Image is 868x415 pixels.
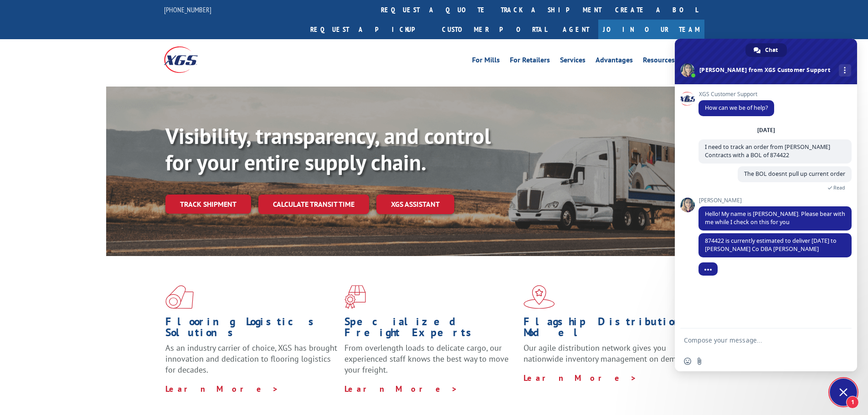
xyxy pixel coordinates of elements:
[165,285,194,309] img: xgs-icon-total-supply-chain-intelligence-red
[699,91,774,97] span: XGS Customer Support
[684,336,828,344] textarea: Compose your message...
[510,56,550,67] a: For Retailers
[344,316,517,343] h1: Specialized Freight Experts
[757,128,775,133] div: [DATE]
[560,56,586,67] a: Services
[839,64,851,77] div: More channels
[165,195,251,214] a: Track shipment
[830,379,857,406] div: Close chat
[598,20,704,39] a: Join Our Team
[833,184,845,191] span: Read
[696,358,703,365] span: Send a file
[554,20,598,39] a: Agent
[165,316,338,343] h1: Flooring Logistics Solutions
[705,210,845,226] span: Hello! My name is [PERSON_NAME]. Please bear with me while I check on this for you
[165,384,279,394] a: Learn More >
[643,56,675,67] a: Resources
[524,285,555,309] img: xgs-icon-flagship-distribution-model-red
[524,373,637,383] a: Learn More >
[524,316,696,343] h1: Flagship Distribution Model
[745,43,787,57] div: Chat
[344,285,366,309] img: xgs-icon-focused-on-flooring-red
[744,170,845,178] span: The BOL doesnt pull up current order
[846,396,859,409] span: 1
[435,20,554,39] a: Customer Portal
[165,343,337,375] span: As an industry carrier of choice, XGS has brought innovation and dedication to flooring logistics...
[344,343,517,383] p: From overlength loads to delicate cargo, our experienced staff knows the best way to move your fr...
[164,5,211,14] a: [PHONE_NUMBER]
[705,143,830,159] span: I need to track an order from [PERSON_NAME] Contracts with a BOL of 874422
[705,237,837,253] span: 874422 is currently estimated to deliver [DATE] to [PERSON_NAME] Co DBA [PERSON_NAME]
[596,56,633,67] a: Advantages
[705,104,768,112] span: How can we be of help?
[472,56,500,67] a: For Mills
[765,43,778,57] span: Chat
[699,197,852,204] span: [PERSON_NAME]
[684,358,691,365] span: Insert an emoji
[344,384,458,394] a: Learn More >
[303,20,435,39] a: Request a pickup
[376,195,454,214] a: XGS ASSISTANT
[258,195,369,214] a: Calculate transit time
[165,122,491,176] b: Visibility, transparency, and control for your entire supply chain.
[524,343,691,364] span: Our agile distribution network gives you nationwide inventory management on demand.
